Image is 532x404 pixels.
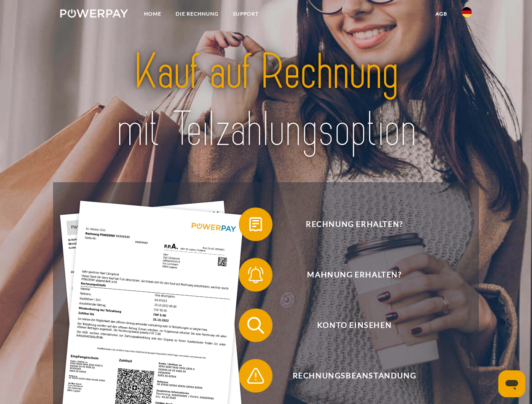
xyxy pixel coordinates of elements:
img: qb_search.svg [245,315,266,336]
span: Konto einsehen [251,308,457,342]
span: Rechnung erhalten? [251,207,457,241]
a: Home [137,6,168,21]
span: Mahnung erhalten? [251,258,457,292]
button: Rechnung erhalten? [239,207,458,241]
img: title-powerpay_de.svg [80,40,452,161]
a: SUPPORT [226,6,266,21]
img: de [462,7,472,17]
a: DIE RECHNUNG [168,6,226,21]
span: Rechnungsbeanstandung [251,359,457,393]
img: logo-powerpay-white.svg [60,9,128,18]
img: qb_warning.svg [245,365,266,386]
button: Mahnung erhalten? [239,258,458,292]
button: Rechnungsbeanstandung [239,359,458,393]
button: Konto einsehen [239,308,458,342]
img: qb_bell.svg [245,264,266,285]
img: qb_bill.svg [245,214,266,235]
iframe: Schaltfläche zum Öffnen des Messaging-Fensters [498,370,525,397]
a: agb [428,6,454,21]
